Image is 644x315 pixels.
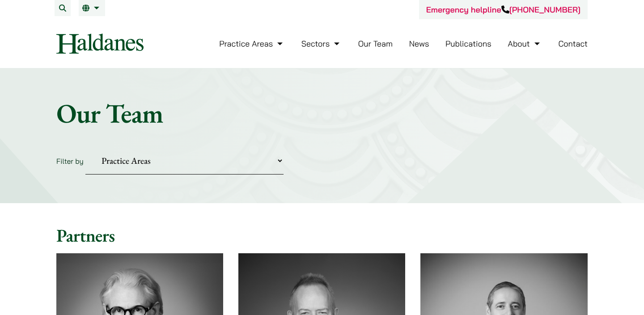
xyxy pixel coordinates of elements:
h2: Partners [56,225,588,246]
img: Logo of Haldanes [56,34,144,54]
a: About [508,38,542,49]
a: News [409,38,429,49]
label: Filter by [56,157,84,166]
a: Our Team [358,38,393,49]
a: Sectors [301,38,342,49]
a: Contact [558,38,588,49]
a: Practice Areas [219,38,285,49]
a: Publications [445,38,491,49]
a: EN [82,4,102,12]
a: Emergency helpline[PHONE_NUMBER] [426,4,580,15]
h1: Our Team [56,97,588,129]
